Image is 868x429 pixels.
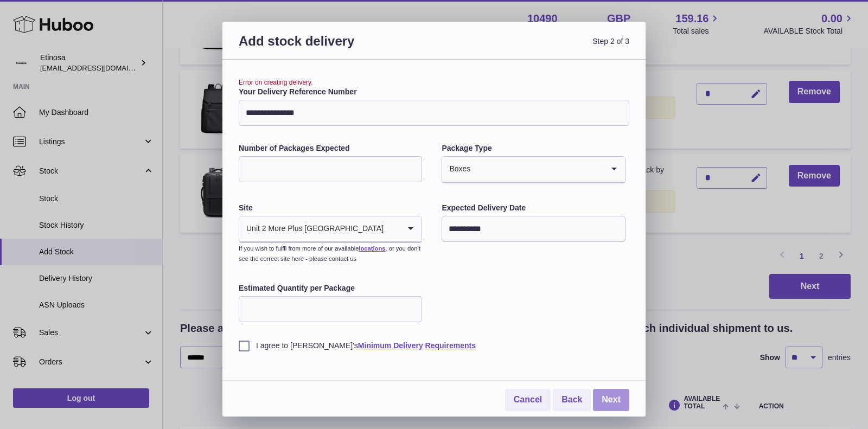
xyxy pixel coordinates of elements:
[239,245,420,262] small: If you wish to fulfil from more of our available , or you don’t see the correct site here - pleas...
[239,283,422,293] label: Estimated Quantity per Package
[593,389,629,411] a: Next
[239,87,629,97] label: Your Delivery Reference Number
[553,389,591,411] a: Back
[239,216,422,242] div: Search for option
[239,216,384,241] span: Unit 2 More Plus [GEOGRAPHIC_DATA]
[359,245,385,252] a: locations
[505,389,551,411] a: Cancel
[239,78,629,87] div: Error on creating delivery.
[471,157,603,182] input: Search for option
[239,341,629,351] label: I agree to [PERSON_NAME]'s
[239,143,422,153] label: Number of Packages Expected
[442,143,625,153] label: Package Type
[239,33,434,62] h3: Add stock delivery
[442,157,624,183] div: Search for option
[239,203,422,213] label: Site
[434,33,629,62] span: Step 2 of 3
[442,157,471,182] span: Boxes
[442,203,625,213] label: Expected Delivery Date
[358,341,476,350] a: Minimum Delivery Requirements
[384,216,400,241] input: Search for option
